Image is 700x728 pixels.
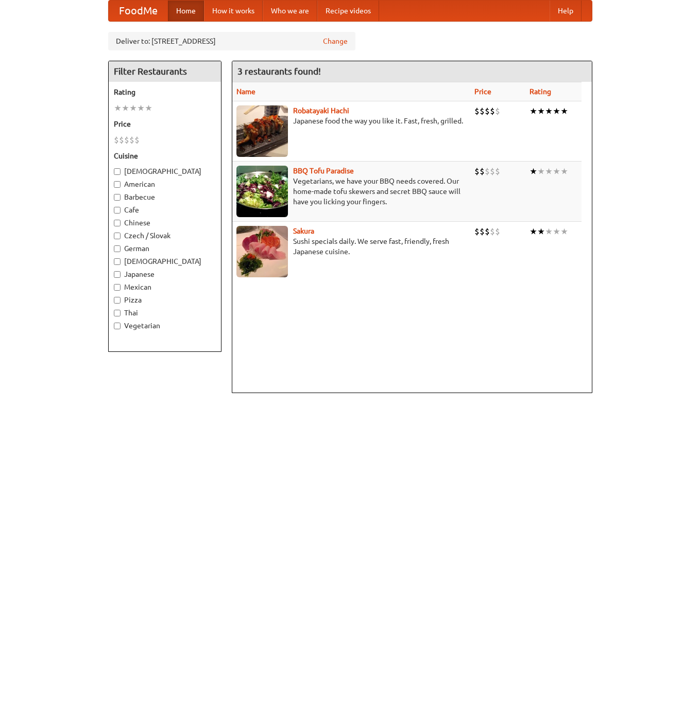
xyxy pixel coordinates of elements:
[530,226,537,237] li: ★
[114,168,121,175] input: [DEMOGRAPHIC_DATA]
[236,87,255,96] a: Name
[114,192,216,202] label: Barbecue
[495,105,500,117] li: $
[490,166,495,177] li: $
[236,166,288,217] img: tofuparadise.jpg
[537,105,545,117] li: ★
[114,119,216,129] h5: Price
[114,321,216,331] label: Vegetarian
[108,32,355,50] div: Deliver to: [STREET_ADDRESS]
[114,181,121,188] input: American
[553,166,560,177] li: ★
[119,134,124,146] li: $
[145,102,152,114] li: ★
[129,102,137,114] li: ★
[114,220,121,226] input: Chinese
[545,166,553,177] li: ★
[114,194,121,201] input: Barbecue
[114,297,121,304] input: Pizza
[480,166,485,177] li: $
[485,226,490,237] li: $
[537,226,545,237] li: ★
[490,226,495,237] li: $
[495,226,500,237] li: $
[114,102,122,114] li: ★
[114,323,121,329] input: Vegetarian
[109,1,168,21] a: FoodMe
[114,134,119,146] li: $
[168,1,204,21] a: Home
[114,205,216,215] label: Cafe
[114,256,216,267] label: [DEMOGRAPHIC_DATA]
[495,166,500,177] li: $
[560,226,568,237] li: ★
[122,102,129,114] li: ★
[114,151,216,161] h5: Cuisine
[114,218,216,228] label: Chinese
[114,269,216,279] label: Japanese
[134,134,140,146] li: $
[237,66,321,76] ng-pluralize: 3 restaurants found!
[114,310,121,316] input: Thai
[293,227,314,235] a: Sakura
[485,105,490,117] li: $
[480,226,485,237] li: $
[545,105,553,117] li: ★
[317,1,379,21] a: Recipe videos
[480,105,485,117] li: $
[236,116,466,126] p: Japanese food the way you like it. Fast, fresh, grilled.
[114,271,121,278] input: Japanese
[114,295,216,305] label: Pizza
[114,243,216,254] label: German
[114,245,121,252] input: German
[537,166,545,177] li: ★
[114,87,216,97] h5: Rating
[474,166,480,177] li: $
[530,166,537,177] li: ★
[530,105,537,117] li: ★
[114,308,216,318] label: Thai
[236,105,288,157] img: robatayaki.jpg
[129,134,134,146] li: $
[236,226,288,277] img: sakura.jpg
[114,233,121,239] input: Czech / Slovak
[124,134,129,146] li: $
[137,102,145,114] li: ★
[490,105,495,117] li: $
[560,105,568,117] li: ★
[474,87,491,96] a: Price
[114,258,121,265] input: [DEMOGRAPHIC_DATA]
[323,36,348,46] a: Change
[553,226,560,237] li: ★
[560,166,568,177] li: ★
[550,1,582,21] a: Help
[485,166,490,177] li: $
[553,105,560,117] li: ★
[530,87,551,96] a: Rating
[114,282,216,292] label: Mexican
[114,284,121,291] input: Mexican
[474,105,480,117] li: $
[109,61,221,82] h4: Filter Restaurants
[236,176,466,207] p: Vegetarians, we have your BBQ needs covered. Our home-made tofu skewers and secret BBQ sauce will...
[114,207,121,214] input: Cafe
[263,1,317,21] a: Who we are
[114,166,216,176] label: [DEMOGRAPHIC_DATA]
[114,179,216,189] label: American
[293,167,354,175] a: BBQ Tofu Paradise
[204,1,263,21] a: How it works
[114,230,216,241] label: Czech / Slovak
[545,226,553,237] li: ★
[236,236,466,257] p: Sushi specials daily. We serve fast, friendly, fresh Japanese cuisine.
[293,106,349,115] a: Robatayaki Hachi
[474,226,480,237] li: $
